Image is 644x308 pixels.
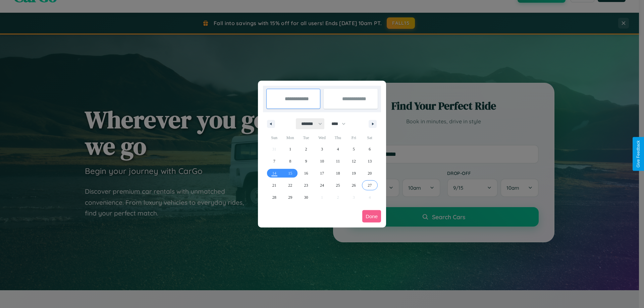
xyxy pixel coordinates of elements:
span: 29 [288,191,292,203]
span: Thu [330,132,346,143]
span: 14 [272,167,276,179]
button: 16 [298,167,314,179]
span: 20 [368,167,372,179]
span: 15 [288,167,292,179]
span: 22 [288,179,292,191]
button: 19 [346,167,362,179]
button: 28 [266,191,282,203]
button: 7 [266,155,282,167]
span: 27 [368,179,372,191]
button: 3 [314,143,330,155]
span: Sun [266,132,282,143]
button: 26 [346,179,362,191]
button: 29 [282,191,298,203]
button: 15 [282,167,298,179]
span: 21 [272,179,276,191]
span: 30 [304,191,308,203]
button: 24 [314,179,330,191]
button: 17 [314,167,330,179]
span: 25 [336,179,340,191]
span: 4 [337,143,339,155]
span: Sat [362,132,378,143]
button: 13 [362,155,378,167]
span: 6 [369,143,371,155]
button: 23 [298,179,314,191]
span: 12 [352,155,356,167]
span: 18 [336,167,340,179]
span: 16 [304,167,308,179]
button: 6 [362,143,378,155]
button: 22 [282,179,298,191]
span: Wed [314,132,330,143]
span: 10 [320,155,324,167]
button: 27 [362,179,378,191]
span: 8 [289,155,291,167]
button: 12 [346,155,362,167]
span: 5 [353,143,355,155]
button: 2 [298,143,314,155]
button: 18 [330,167,346,179]
span: 26 [352,179,356,191]
button: 14 [266,167,282,179]
button: 8 [282,155,298,167]
span: 24 [320,179,324,191]
span: 23 [304,179,308,191]
span: 9 [305,155,307,167]
span: Tue [298,132,314,143]
button: 4 [330,143,346,155]
button: 21 [266,179,282,191]
button: 9 [298,155,314,167]
span: 28 [272,191,276,203]
button: 10 [314,155,330,167]
span: 1 [289,143,291,155]
span: 17 [320,167,324,179]
span: 2 [305,143,307,155]
span: 11 [336,155,340,167]
span: Mon [282,132,298,143]
button: 25 [330,179,346,191]
span: 13 [368,155,372,167]
span: 7 [273,155,275,167]
span: 3 [321,143,323,155]
button: 1 [282,143,298,155]
button: Done [362,210,381,223]
button: 30 [298,191,314,203]
button: 11 [330,155,346,167]
span: 19 [352,167,356,179]
button: 20 [362,167,378,179]
span: Fri [346,132,362,143]
div: Give Feedback [636,140,641,168]
button: 5 [346,143,362,155]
